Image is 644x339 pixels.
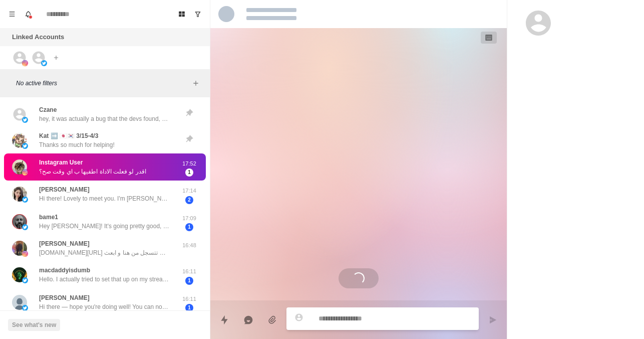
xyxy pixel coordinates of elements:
[22,251,28,257] img: picture
[39,275,169,284] p: Hello. I actually tried to set that up on my stream a few months ago (not using my voice but usin...
[177,295,202,303] p: 16:11
[12,133,27,148] img: picture
[39,105,57,114] p: Czane
[39,167,146,176] p: اقدر لو فعلت الاداة اطفيها ب اي وقت صح؟
[185,196,193,204] span: 2
[238,310,258,330] button: Reply with AI
[12,295,27,310] img: picture
[483,310,503,330] button: Send message
[39,248,169,257] p: [DOMAIN_NAME][URL] ممكن تتسجل من هنا و ابعث [PERSON_NAME] على جميع اسئلتك أو نساعدك خطوه خطوه باع...
[22,305,28,311] img: picture
[177,267,202,276] p: 16:11
[174,6,190,22] button: Board View
[22,60,28,66] img: picture
[190,6,206,22] button: Show unread conversations
[177,214,202,223] p: 17:09
[39,302,169,311] p: Hi there — hope you're doing well! You can now access original shares (Primary Market) of 𝑬𝘭𝗼𝓷 ⓜ𝖚...
[39,158,83,167] p: Instagram User
[214,310,234,330] button: Quick replies
[190,77,202,89] button: Add filters
[16,79,190,88] p: No active filters
[4,6,20,22] button: Menu
[177,241,202,250] p: 16:48
[39,140,115,149] p: Thanks so much for helping!
[22,277,28,283] img: picture
[12,187,27,202] img: picture
[185,168,193,177] span: 1
[185,304,193,312] span: 1
[185,223,193,231] span: 1
[12,32,64,42] p: Linked Accounts
[12,159,27,175] img: picture
[8,319,60,331] button: See what's new
[50,52,62,64] button: Add account
[22,169,28,176] img: picture
[185,277,193,285] span: 1
[22,117,28,123] img: picture
[39,239,90,248] p: [PERSON_NAME]
[39,222,169,231] p: Hey [PERSON_NAME]! It's going pretty good, I like how it adds some fun to the stream. There are a...
[39,185,90,194] p: [PERSON_NAME]
[22,143,28,149] img: picture
[20,6,36,22] button: Notifications
[12,267,27,282] img: picture
[39,114,169,123] p: hey, it was actually a bug that the devs found, they had pushed up a short-term fix while they pa...
[39,293,90,302] p: [PERSON_NAME]
[39,131,98,140] p: Kat ➡️ 🇯🇵🇰🇷 3/15-4/3
[262,310,282,330] button: Add media
[22,224,28,230] img: picture
[39,213,58,222] p: bame1
[39,194,169,203] p: Hi there! Lovely to meet you. I'm [PERSON_NAME] currently based in the [GEOGRAPHIC_DATA] I'm a re...
[41,60,47,66] img: picture
[39,266,90,275] p: macdaddyisdumb
[22,197,28,203] img: picture
[12,214,27,229] img: picture
[12,241,27,256] img: picture
[177,187,202,195] p: 17:14
[177,159,202,168] p: 17:52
